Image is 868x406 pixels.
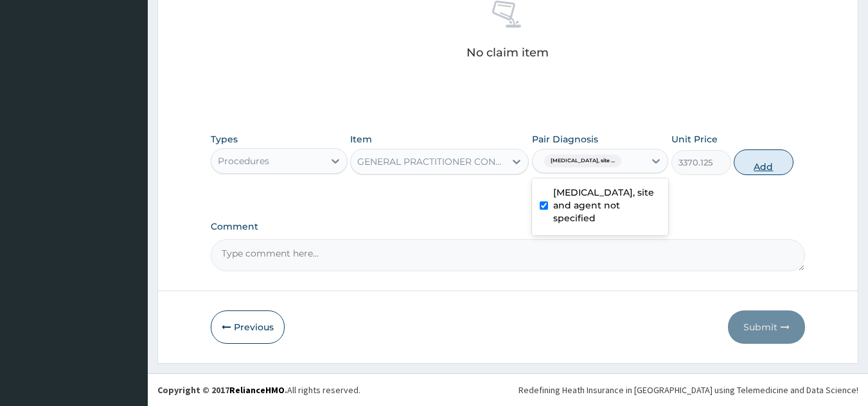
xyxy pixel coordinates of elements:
label: Item [350,133,372,146]
label: Types [211,134,238,145]
footer: All rights reserved. [148,373,868,406]
label: [MEDICAL_DATA], site and agent not specified [553,186,661,224]
button: Submit [728,310,805,344]
strong: Copyright © 2017 . [157,384,287,396]
label: Comment [211,221,806,232]
label: Pair Diagnosis [532,133,598,146]
a: RelianceHMO [229,384,285,396]
div: Procedures [218,155,269,167]
div: Redefining Heath Insurance in [GEOGRAPHIC_DATA] using Telemedicine and Data Science! [518,384,858,396]
span: [MEDICAL_DATA], site ... [544,155,621,167]
button: Add [734,149,793,175]
div: GENERAL PRACTITIONER CONSULTATION FIRST OUTPATIENT CONSULTATION [357,155,506,168]
p: No claim item [466,46,549,59]
label: Unit Price [671,133,718,146]
button: Previous [211,310,285,344]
